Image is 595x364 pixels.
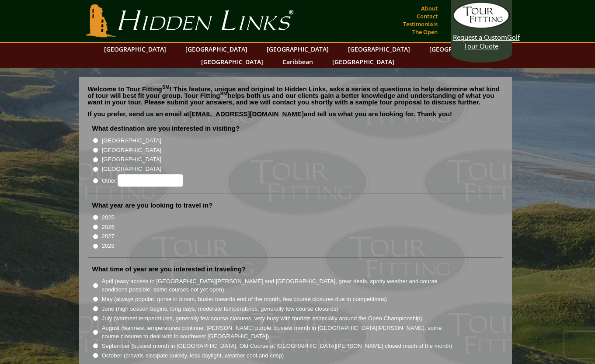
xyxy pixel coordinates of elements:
[102,342,452,350] label: September (busiest month in [GEOGRAPHIC_DATA], Old Course at [GEOGRAPHIC_DATA][PERSON_NAME] close...
[102,136,161,145] label: [GEOGRAPHIC_DATA]
[102,232,115,241] label: 2027
[453,2,510,50] a: Request a CustomGolf Tour Quote
[102,324,453,341] label: August (warmest temperatures continue, [PERSON_NAME] purple, busiest month in [GEOGRAPHIC_DATA][P...
[102,223,115,232] label: 2026
[414,10,440,22] a: Contact
[88,86,503,105] p: Welcome to Tour Fitting ! This feature, unique and original to Hidden Links, asks a series of que...
[118,174,183,187] input: Other:
[262,43,333,55] a: [GEOGRAPHIC_DATA]
[102,351,284,360] label: October (crowds dissipate quickly, less daylight, weather cool and crisp)
[102,242,115,250] label: 2028
[92,265,246,274] label: What time of year are you interested in traveling?
[102,174,183,187] label: Other:
[181,43,252,55] a: [GEOGRAPHIC_DATA]
[220,91,228,96] sup: SM
[401,18,440,30] a: Testimonials
[162,84,170,90] sup: SM
[102,277,453,294] label: April (easy access to [GEOGRAPHIC_DATA][PERSON_NAME] and [GEOGRAPHIC_DATA], great deals, spotty w...
[410,26,440,38] a: The Open
[100,43,170,55] a: [GEOGRAPHIC_DATA]
[102,305,338,313] label: June (high season begins, long days, moderate temperatures, generally few course closures)
[197,55,268,68] a: [GEOGRAPHIC_DATA]
[102,213,115,222] label: 2025
[419,2,440,14] a: About
[189,110,304,118] a: [EMAIL_ADDRESS][DOMAIN_NAME]
[328,55,399,68] a: [GEOGRAPHIC_DATA]
[102,146,161,155] label: [GEOGRAPHIC_DATA]
[453,33,507,42] span: Request a Custom
[102,165,161,173] label: [GEOGRAPHIC_DATA]
[102,314,422,323] label: July (warmest temperatures, generally few course closures, very busy with tourists especially aro...
[278,55,317,68] a: Caribbean
[425,43,496,55] a: [GEOGRAPHIC_DATA]
[102,295,387,304] label: May (always popular, gorse in bloom, busier towards end of the month, few course closures due to ...
[344,43,414,55] a: [GEOGRAPHIC_DATA]
[92,124,240,133] label: What destination are you interested in visiting?
[102,155,161,164] label: [GEOGRAPHIC_DATA]
[88,111,503,124] p: If you prefer, send us an email at and tell us what you are looking for. Thank you!
[92,201,213,210] label: What year are you looking to travel in?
